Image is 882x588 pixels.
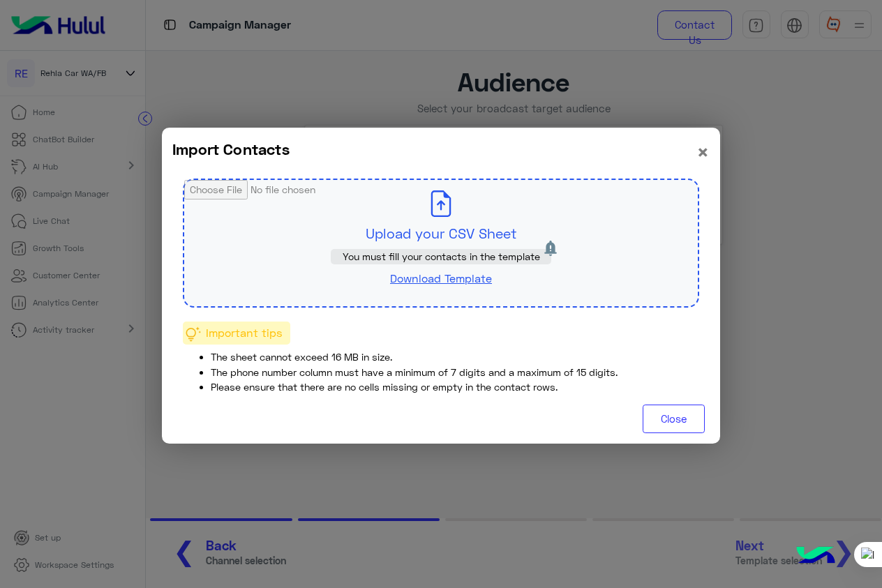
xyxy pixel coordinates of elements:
span: Important tips [201,321,287,344]
button: Close [696,138,710,165]
span: You must fill your contacts in the template [343,250,540,262]
span: × [696,139,710,164]
img: hulul-logo.png [791,532,840,581]
a: Download Template [390,271,492,285]
li: The phone number column must have a minimum of 7 digits and a maximum of 15 digits. [211,365,720,379]
li: Please ensure that there are no cells missing or empty in the contact rows. [211,379,720,394]
button: Close [643,405,705,433]
li: The sheet cannot exceed 16 MB in size. [211,349,720,364]
h3: Import Contacts [172,138,290,160]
